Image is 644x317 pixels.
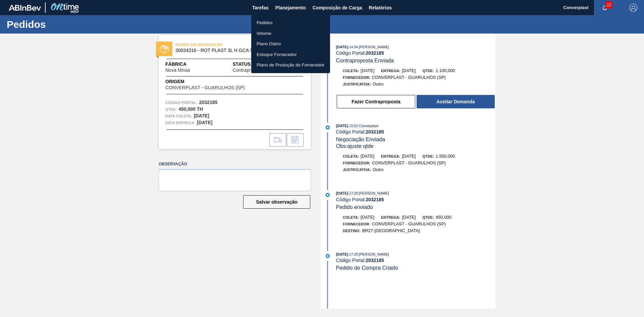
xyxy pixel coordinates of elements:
[251,28,330,39] a: Volume
[251,17,330,28] a: Pedidos
[251,39,330,49] a: Plano Diário
[251,60,330,70] a: Plano de Produção do Fornecedor
[251,49,330,60] a: Estoque Fornecedor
